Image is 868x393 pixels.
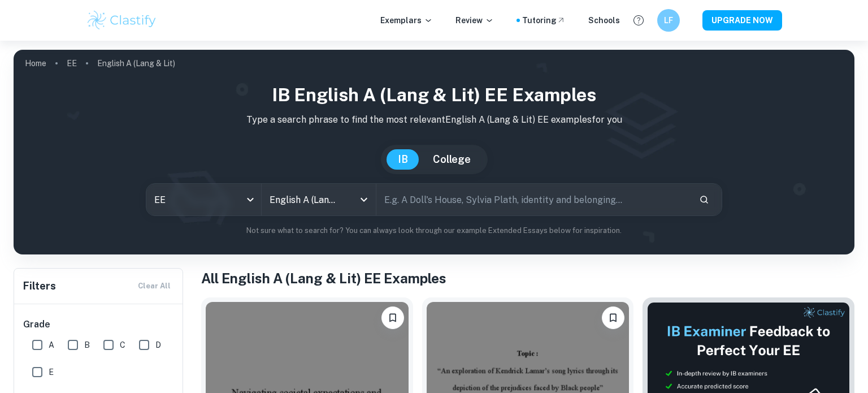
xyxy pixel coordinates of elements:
[602,306,624,329] button: Bookmark
[23,81,845,109] h1: IB English A (Lang & Lit) EE examples
[49,366,54,378] span: E
[422,149,482,170] button: College
[455,14,494,27] p: Review
[23,225,845,236] p: Not sure what to search for? You can always look through our example Extended Essays below for in...
[522,14,566,27] a: Tutoring
[702,10,782,31] button: UPGRADE NOW
[97,57,175,70] p: English A (Lang & Lit)
[381,306,404,329] button: Bookmark
[376,184,689,215] input: E.g. A Doll's House, Sylvia Plath, identity and belonging...
[86,9,158,32] img: Clastify logo
[588,14,620,27] a: Schools
[23,278,56,294] h6: Filters
[120,339,125,351] span: C
[23,113,845,127] p: Type a search phrase to find the most relevant English A (Lang & Lit) EE examples for you
[23,318,175,331] h6: Grade
[387,149,419,170] button: IB
[356,192,372,208] button: Open
[657,9,680,32] button: LF
[201,268,854,288] h1: All English A (Lang & Lit) EE Examples
[67,55,77,71] a: EE
[146,184,261,215] div: EE
[49,339,54,351] span: A
[84,339,90,351] span: B
[629,11,648,30] button: Help and Feedback
[662,14,675,27] h6: LF
[14,50,854,254] img: profile cover
[25,55,46,71] a: Home
[695,190,714,209] button: Search
[380,14,433,27] p: Exemplars
[155,339,161,351] span: D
